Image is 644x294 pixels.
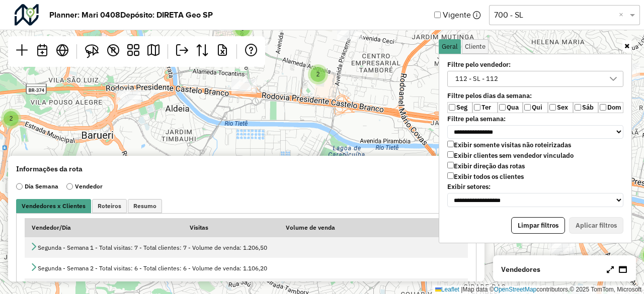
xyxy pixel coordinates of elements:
[447,162,525,170] label: Exibir direção das rotas
[123,40,143,63] a: Gabarito
[473,11,481,19] em: As informações de visita de um planner vigente são consideradas oficiais e exportadas para outros...
[12,40,32,63] a: Iniciar novo planner
[494,286,537,293] a: OpenStreetMap
[598,102,623,113] label: Dom
[441,92,629,100] label: Filtre pelos dias da semana:
[441,183,629,191] label: Exibir setores:
[44,267,69,282] div: 103410-3 - Atacadao 655 Barueri
[337,25,362,40] div: 102709-3 - Atacadao 734 Tambore
[231,79,257,94] div: 75736-5 - Mme Al Rio Negro
[98,203,121,209] span: Roteiros
[435,286,459,293] a: Leaflet
[1,109,21,129] div: 2
[447,172,454,179] input: Exibir todos os clientes
[523,102,548,113] label: Qui
[133,203,156,209] span: Resumo
[172,40,192,63] a: Exportar planner
[447,151,574,160] label: Exibir clientes sem vendedor vinculado
[25,219,183,237] th: Vendedor/Dia
[221,16,247,31] div: 30872-2 - Pao De Acucar Alphaville(Loja 1222) (Loja) PROM
[192,40,212,63] a: Exportar dados vendas
[449,104,455,111] input: Seg
[511,217,565,234] button: Limpar filtros
[107,44,119,56] em: Exibir rótulo
[575,104,581,111] input: Sáb
[52,40,72,63] a: Visão geral - Abre nova aba
[619,9,627,21] span: Clear all
[183,219,279,237] th: Visitas
[22,203,86,209] span: Vendedores x Clientes
[461,286,462,293] span: |
[66,182,103,191] label: Vendedor
[447,102,472,113] label: Seg
[573,102,598,113] label: Sáb
[49,9,120,21] strong: Planner: Mari 0408
[30,242,462,252] div: Segunda - Semana 1 - Total visitas: 7 - Total clientes: 7 - Volume de venda: 1.206,50
[16,182,23,191] input: Dia Semana
[441,61,598,69] label: Filtre pelo vendedor:
[66,182,73,191] input: Vendedor
[442,43,458,50] span: Geral
[452,71,502,86] div: 112 - SL - 112
[524,104,531,111] input: Qui
[308,64,328,84] div: 2
[499,104,506,111] input: Qua
[212,40,232,63] a: Exportar frequência em lote
[447,141,571,149] label: Exibir somente visitas não roteirizadas
[10,115,13,122] span: 2
[30,263,462,273] div: Segunda - Semana 2 - Total visitas: 6 - Total clientes: 6 - Volume de venda: 1.106,20
[465,43,486,50] span: Cliente
[548,102,573,113] label: Sex
[501,264,540,275] strong: Vendedores
[549,104,556,111] input: Sex
[120,9,213,21] strong: Depósito: DIRETA Geo SP
[279,219,468,237] th: Volume de venda
[32,40,52,63] a: Planner D+1 ou D-1
[85,44,99,58] img: Selecionar atividades - laço
[472,102,498,113] label: Ter
[441,115,629,123] label: Filtre pela semana:
[16,182,58,191] label: Dia Semana
[116,89,141,105] div: 97026-3 - 6727 - PA MINUTO BETHA VILLE
[622,40,631,52] a: Ocultar filtros
[447,141,454,147] input: Exibir somente visitas não roteirizadas
[498,102,523,113] label: Qua
[143,40,164,63] a: Roteirizar planner
[434,4,640,26] div: Vigente
[111,46,116,54] span: R
[447,162,454,168] input: Exibir direção das rotas
[600,104,606,111] input: Dom
[447,172,524,181] label: Exibir todos os clientes
[316,71,320,78] span: 2
[447,151,454,158] input: Exibir clientes sem vendedor vinculado
[16,164,83,174] strong: Informações da rota
[433,285,644,294] div: Map data © contributors,© 2025 TomTom, Microsoft
[549,239,575,254] div: 97082-4 - Oxxo Km 18
[474,104,480,111] input: Ter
